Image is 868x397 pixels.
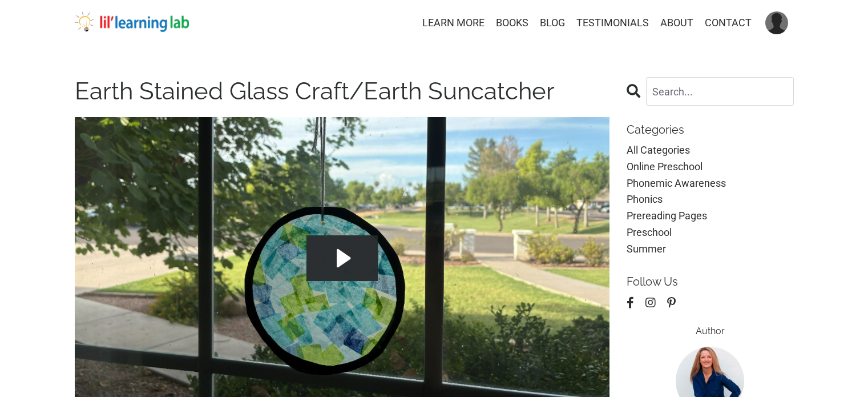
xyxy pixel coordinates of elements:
img: User Avatar [765,11,788,34]
a: All Categories [627,142,794,159]
a: phonics [627,191,794,208]
a: CONTACT [705,15,752,31]
h6: Author [627,326,794,336]
a: BOOKS [496,15,528,31]
a: online preschool [627,159,794,175]
img: lil' learning lab [75,12,189,33]
button: Play Video: file-uploads/sites/2147505858/video/f5e87f2-656f-811-b2e4-ba4cb78c3241_Earth_Stained_... [306,235,378,281]
input: Search... [646,77,794,106]
h1: Earth Stained Glass Craft/Earth Suncatcher [75,77,610,106]
a: summer [627,241,794,258]
a: TESTIMONIALS [576,15,649,31]
a: preschool [627,224,794,241]
a: ABOUT [660,15,693,31]
p: Categories [627,123,794,137]
a: prereading pages [627,208,794,224]
p: Follow Us [627,275,794,288]
a: BLOG [540,15,565,31]
a: phonemic awareness [627,175,794,192]
a: LEARN MORE [422,15,485,31]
